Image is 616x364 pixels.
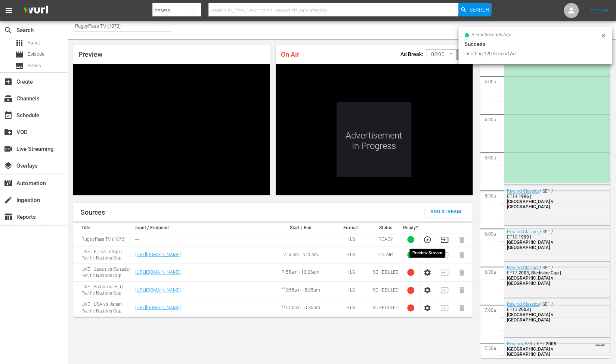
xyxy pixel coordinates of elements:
td: LIVE | Samoa vs Fiji | Pacific Nations Cup [73,281,133,299]
span: Live Streaming [4,144,13,153]
a: Sign Out [589,7,609,13]
a: Rewind Classics [507,189,539,194]
button: Search [458,3,491,16]
span: Automation [4,179,13,188]
span: Search [4,26,13,35]
span: Episode [15,50,24,59]
span: Asset [15,38,24,47]
span: Preview [78,50,102,58]
td: SCHEDULED [371,281,401,299]
td: SCHEDULED [371,264,401,281]
td: 1:00am - 3:30am [271,299,331,317]
td: RugbyPass TV (1872) [73,233,133,246]
div: Success [464,40,606,49]
th: Status [371,223,401,233]
span: Episode [28,50,44,58]
td: HLS [331,233,371,246]
span: 2003 | [GEOGRAPHIC_DATA] v [GEOGRAPHIC_DATA] [507,307,553,323]
th: Title [73,223,133,233]
th: Ready? [401,223,421,233]
img: ans4CAIJ8jUAAAAAAAAAAAAAAAAAAAAAAAAgQb4GAAAAAAAAAAAAAAAAAAAAAAAAJMjXAAAAAAAAAAAAAAAAAAAAAAAAgAT5G... [18,2,54,19]
div: Advertisement In Progress [337,102,411,177]
td: HLS [331,264,371,281]
span: a few seconds ago [471,32,511,38]
th: Start / End [271,223,331,233]
td: SCHEDULED [371,299,401,317]
div: / SE1 / EP10: [507,229,575,250]
a: [URL][DOMAIN_NAME] [135,270,180,275]
td: LIVE | Fiji vs Tonga | Pacific Nations Cup [73,246,133,264]
span: Create [4,77,13,86]
span: Ingestion [4,196,13,205]
p: Ad Break: [400,51,423,57]
div: / SE1 / EP12: [507,265,575,286]
td: LIVE | USA vs Japan | Pacific Nations Cup [73,299,133,317]
td: LIVE | Japan vs Canada | Pacific Nations Cup [73,264,133,281]
th: Format [331,223,371,233]
td: 7:55am - 10:26am [271,264,331,281]
div: Video Player [73,64,270,195]
div: Video Player [276,64,472,195]
h1: Sources [81,209,105,216]
div: / SE1 / EP13: [507,302,575,323]
span: 1999 | [GEOGRAPHIC_DATA] v [GEOGRAPHIC_DATA] [507,234,553,250]
button: Add Stream [425,206,467,218]
button: Configure [423,286,431,294]
a: Rewind Classics [507,229,539,234]
div: Inserting 120 Second Ad [464,50,598,57]
span: Schedule [4,111,13,120]
td: HLS [331,281,371,299]
span: Search [469,3,489,16]
div: / SE1 / EP14: [507,189,575,209]
span: 1996 | [GEOGRAPHIC_DATA] v [GEOGRAPHIC_DATA] [507,194,553,209]
span: VARIANT [595,340,605,346]
a: [URL][DOMAIN_NAME] [135,305,180,310]
span: Asset [28,39,40,47]
th: Input / Endpoint [133,223,271,233]
a: [URL][DOMAIN_NAME] [135,252,180,257]
a: Rewind Classics [507,302,539,307]
a: Rewind Classics [507,265,539,270]
span: 2003, Bledisloe Cup | [GEOGRAPHIC_DATA] v [GEOGRAPHIC_DATA] [507,270,561,286]
span: Add Stream [430,208,461,216]
span: Overlays [4,161,13,170]
td: --- [133,233,271,246]
td: 2:55am - 5:25am [271,246,331,264]
sup: + 7 [281,287,285,290]
a: [URL][DOMAIN_NAME] [135,287,180,293]
td: ON AIR [371,246,401,264]
span: Channels [4,94,13,103]
span: 2008 | [GEOGRAPHIC_DATA] v [GEOGRAPHIC_DATA] [507,341,558,357]
td: 2:55am - 5:25am [271,281,331,299]
span: On Air [281,50,299,58]
span: VOD [4,128,13,137]
span: Reports [4,212,13,221]
sup: + 8 [281,305,285,308]
td: HLS [331,299,371,317]
span: menu [4,6,13,15]
a: Rewind [507,341,522,346]
button: Configure [423,268,431,277]
button: Configure [423,304,431,312]
span: Series [15,61,24,70]
td: READY [371,233,401,246]
div: 02:00 [426,47,456,62]
span: Series [28,62,41,69]
td: HLS [331,246,371,264]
